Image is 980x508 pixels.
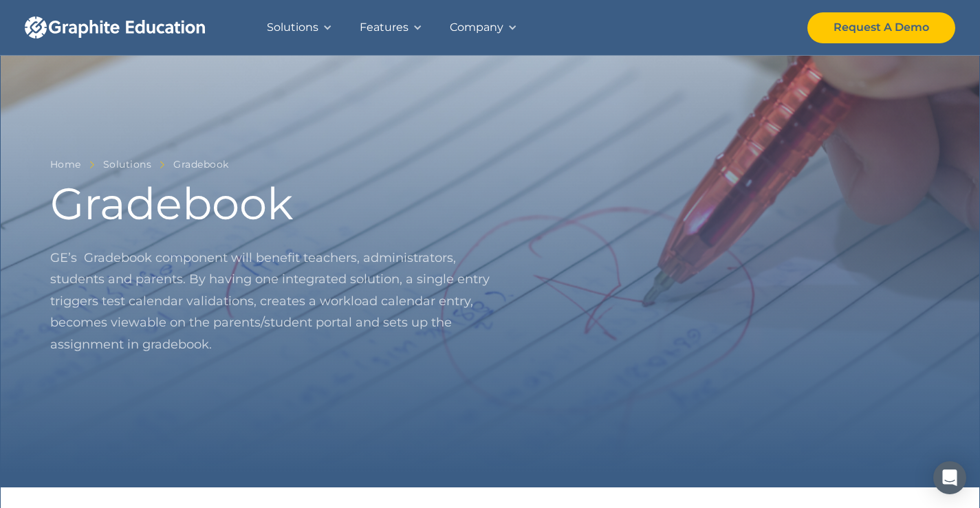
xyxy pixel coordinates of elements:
div: Features [360,18,409,37]
p: GE’s Gradebook component will benefit teachers, administrators, students and parents. By having o... [50,247,490,356]
a: Solutions [103,156,152,173]
a: Request A Demo [807,12,955,43]
div: Request A Demo [834,18,929,37]
div: Open Intercom Messenger [933,461,966,494]
a: Gradebook [173,156,229,173]
div: Solutions [267,18,318,37]
a: Home [50,156,81,173]
h1: Gradebook [50,181,293,225]
div: Company [450,18,503,37]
